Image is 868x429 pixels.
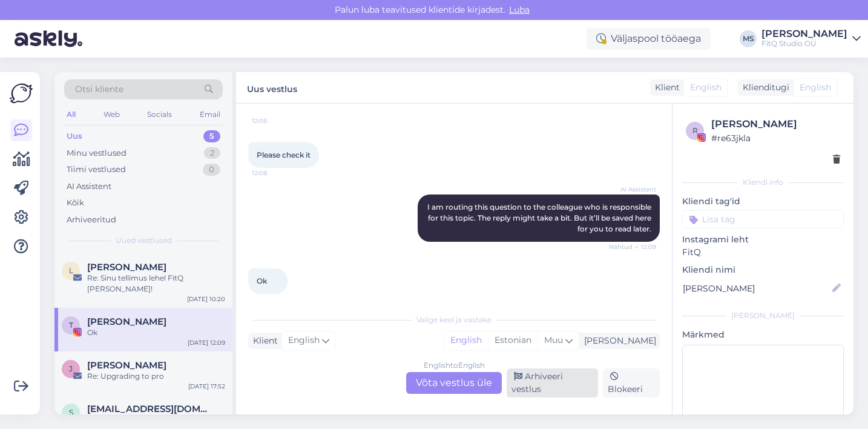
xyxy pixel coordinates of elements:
label: Uus vestlus [247,79,297,96]
div: English to English [424,360,485,371]
img: Askly Logo [10,82,33,105]
div: Arhiveeri vestlus [507,368,598,397]
div: All [64,107,78,122]
span: 12:08 [252,116,297,125]
span: Luba [505,4,533,15]
div: Tiimi vestlused [67,164,126,176]
div: [DATE] 10:20 [187,294,225,304]
div: Ok [87,327,225,338]
span: Ok [257,276,267,285]
span: I am routing this question to the colleague who is responsible for this topic. The reply might ta... [427,202,653,233]
span: Lija Ott [87,262,166,273]
span: Nähtud ✓ 12:09 [609,242,656,251]
div: 2 [204,147,220,159]
p: FitQ [682,246,844,259]
div: English [444,331,488,350]
span: English [800,81,831,94]
span: r [692,126,698,135]
div: Blokeeri [603,368,660,397]
div: MS [740,30,757,47]
div: Väljaspool tööaega [587,28,711,50]
span: English [288,334,320,347]
span: Please check it [257,150,311,159]
div: [PERSON_NAME] [682,310,844,321]
div: [PERSON_NAME] [711,117,840,131]
div: [DATE] 12:09 [188,338,225,347]
p: Kliendi tag'id [682,195,844,208]
div: [PERSON_NAME] [579,334,656,347]
span: T [69,321,73,330]
div: # re63jkla [711,131,840,145]
input: Lisa tag [682,210,844,228]
p: Kliendi nimi [682,264,844,276]
span: J [69,364,73,373]
span: AI Assistent [611,185,656,194]
div: Kõik [67,197,84,209]
div: Email [197,107,223,122]
span: TARUN PHOGAT [87,316,166,327]
span: sirje.pajuri@gmail.com [87,404,213,414]
p: Instagrami leht [682,233,844,246]
div: Võta vestlus üle [406,372,502,394]
div: Estonian [488,331,538,350]
span: 12:09 [252,294,297,304]
div: 0 [203,164,220,176]
div: Uus [67,130,82,142]
span: 12:08 [252,168,297,178]
div: Minu vestlused [67,147,127,159]
span: s [69,408,73,417]
span: Muu [544,334,563,345]
div: Socials [145,107,174,122]
div: Klient [248,334,278,347]
div: [DATE] 17:52 [188,382,225,391]
div: FitQ Studio OÜ [761,39,847,48]
a: [PERSON_NAME]FitQ Studio OÜ [761,29,861,48]
span: Uued vestlused [116,235,172,246]
div: 5 [203,130,220,142]
div: Valige keel ja vastake [248,314,660,325]
p: Märkmed [682,328,844,341]
div: [PERSON_NAME] [761,29,847,39]
div: Arhiveeritud [67,214,116,226]
div: Web [101,107,122,122]
span: L [69,266,73,275]
span: Jarmo Takkinen [87,360,166,371]
input: Lisa nimi [683,282,830,295]
div: Kliendi info [682,177,844,188]
div: Re: Sinu tellimus lehel FitQ [PERSON_NAME]! [87,273,225,294]
div: Klient [650,81,680,94]
div: Re: Upgrading to pro [87,371,225,382]
div: AI Assistent [67,181,111,193]
span: Otsi kliente [75,83,123,96]
span: English [690,81,722,94]
div: Klienditugi [738,81,789,94]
